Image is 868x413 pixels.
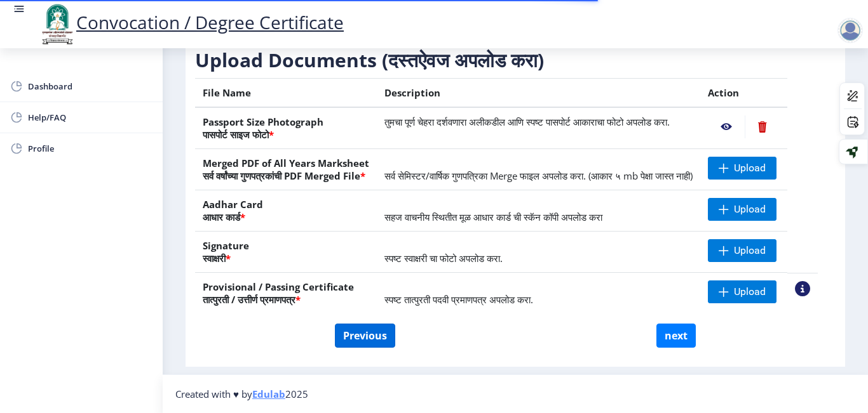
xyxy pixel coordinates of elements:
[734,285,766,298] span: Upload
[384,169,693,182] span: सर्व सेमिस्टर/वार्षिक गुणपत्रिका Merge फाइल अपलोड करा. (आकार ५ mb पेक्षा जास्त नाही)
[195,79,377,108] th: File Name
[38,10,344,34] a: Convocation / Degree Certificate
[795,281,810,296] nb-action: View Sample PDC
[28,141,153,156] span: Profile
[195,149,377,190] th: Merged PDF of All Years Marksheet सर्व वर्षांच्या गुणपत्रकांची PDF Merged File
[384,211,602,223] span: सहज वाचनीय स्थितीत मूळ आधार कार्ड ची स्कॅन कॉपी अपलोड करा
[708,115,745,138] nb-action: View File
[195,107,377,149] th: Passport Size Photograph पासपोर्ट साइज फोटो
[734,244,766,257] span: Upload
[377,79,700,108] th: Description
[195,273,377,314] th: Provisional / Passing Certificate तात्पुरती / उत्तीर्ण प्रमाणपत्र
[28,79,153,94] span: Dashboard
[656,324,696,348] button: next
[195,190,377,232] th: Aadhar Card आधार कार्ड
[377,107,700,149] td: तुमचा पूर्ण चेहरा दर्शवणारा अलीकडील आणि स्पष्ट पासपोर्ट आकाराचा फोटो अपलोड करा.
[195,48,818,73] h3: Upload Documents (दस्तऐवज अपलोड करा)
[384,252,503,265] span: स्पष्ट स्वाक्षरी चा फोटो अपलोड करा.
[195,232,377,273] th: Signature स्वाक्षरी
[335,324,395,348] button: Previous
[745,115,780,138] nb-action: Delete File
[384,293,533,306] span: स्पष्ट तात्पुरती पदवी प्रमाणपत्र अपलोड करा.
[700,79,787,108] th: Action
[175,388,308,400] span: Created with ♥ by 2025
[734,162,766,174] span: Upload
[252,388,285,400] a: Edulab
[28,110,153,125] span: Help/FAQ
[734,203,766,216] span: Upload
[38,3,76,46] img: logo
